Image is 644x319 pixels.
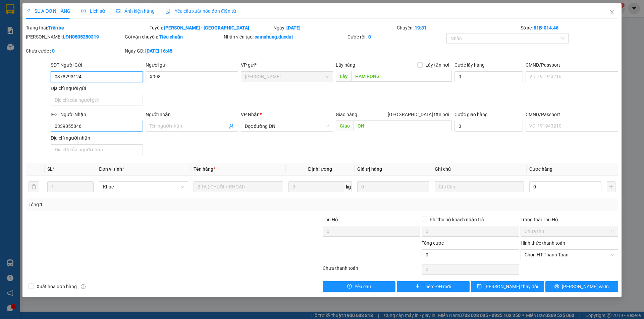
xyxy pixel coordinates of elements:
div: Người gửi [146,61,238,69]
span: Thu Hộ [323,217,338,222]
div: Chưa thanh toán [322,264,421,276]
input: Dọc đường [354,121,452,131]
div: Trạng thái: [25,24,149,31]
span: Lê Đại Hành [245,72,329,82]
span: Khác [103,182,184,192]
div: Tuyến: [149,24,273,31]
button: plusThêm ĐH mới [397,281,470,292]
th: Ghi chú [432,163,527,176]
label: Cước lấy hàng [454,62,485,68]
button: save[PERSON_NAME] thay đổi [471,281,544,292]
label: Cước giao hàng [454,112,488,117]
div: Gói vận chuyển: [125,33,222,41]
span: SL [47,166,53,172]
span: Chưa thu [525,226,614,236]
span: VP Nhận [241,112,260,117]
div: Chuyến: [396,24,520,31]
span: Dọc đường ĐN [245,121,329,131]
span: Thêm ĐH mới [423,283,451,290]
span: kg [345,181,352,192]
div: CMND/Passport [526,111,618,118]
div: Tổng: 1 [29,201,249,208]
span: Tổng cước [422,240,444,246]
span: [PERSON_NAME] và In [562,283,609,290]
div: [PERSON_NAME]: [26,33,123,41]
input: Địa chỉ của người nhận [51,144,143,155]
label: Hình thức thanh toán [521,240,565,246]
span: close [609,10,615,15]
span: Ảnh kiện hàng [116,8,155,14]
span: Lịch sử [81,8,105,14]
span: Đơn vị tính [99,166,124,172]
span: Cước hàng [529,166,552,172]
span: Lấy hàng [336,62,355,68]
b: camnhung.ducdat [255,34,293,39]
button: Close [603,3,622,22]
span: Lấy [336,71,351,82]
span: printer [554,284,559,289]
b: [DATE] 16:45 [145,48,172,54]
b: 0 [368,34,371,39]
span: Yêu cầu xuất hóa đơn điện tử [165,8,236,14]
span: [PERSON_NAME] thay đổi [484,283,538,290]
span: plus [415,284,420,289]
div: VP gửi [241,61,333,69]
span: edit [26,9,31,13]
span: Giá trị hàng [357,166,382,172]
input: Địa chỉ của người gửi [51,95,143,105]
div: Địa chỉ người gửi [51,85,143,92]
span: Yêu cầu [355,283,371,290]
input: Cước lấy hàng [454,71,523,82]
input: VD: Bàn, Ghế [194,181,283,192]
input: 0 [357,181,429,192]
span: exclamation-circle [347,284,352,289]
span: Xuất hóa đơn hàng [34,283,79,290]
div: CMND/Passport [526,61,618,69]
div: Người nhận [146,111,238,118]
div: Cước rồi : [347,33,445,41]
button: exclamation-circleYêu cầu [323,281,395,292]
span: user-add [229,124,234,129]
b: 0 [52,48,55,54]
span: SỬA ĐƠN HÀNG [26,8,70,14]
input: Dọc đường [351,71,452,82]
span: Lấy tận nơi [423,61,452,69]
b: Tiêu chuẩn [159,34,183,39]
span: Tên hàng [194,166,215,172]
div: Ngày: [273,24,396,31]
div: Số xe: [520,24,619,31]
b: 19:31 [415,25,427,30]
span: Phí thu hộ khách nhận trả [427,216,487,223]
input: Ghi Chú [435,181,524,192]
span: [GEOGRAPHIC_DATA] tận nơi [385,111,452,118]
span: picture [116,9,120,13]
span: info-circle [81,284,86,289]
span: Giao [336,121,354,131]
div: Trạng thái Thu Hộ [521,216,618,223]
b: 81B-014.46 [534,25,558,30]
b: [DATE] [286,25,301,30]
b: Trên xe [48,25,64,30]
span: Chọn HT Thanh Toán [525,250,614,260]
img: icon [165,9,171,14]
span: Định lượng [308,166,332,172]
button: delete [29,181,39,192]
b: LĐH0505250319 [63,34,99,39]
span: Giao hàng [336,112,357,117]
button: plus [607,181,615,192]
input: Cước giao hàng [454,121,523,132]
span: save [477,284,482,289]
div: SĐT Người Gửi [51,61,143,69]
div: Ngày GD: [125,47,222,55]
div: Nhân viên tạo: [224,33,346,41]
span: clock-circle [81,9,86,13]
button: printer[PERSON_NAME] và In [545,281,618,292]
div: SĐT Người Nhận [51,111,143,118]
div: Địa chỉ người nhận [51,134,143,142]
div: Chưa cước : [26,47,123,55]
b: [PERSON_NAME] - [GEOGRAPHIC_DATA] [164,25,249,30]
